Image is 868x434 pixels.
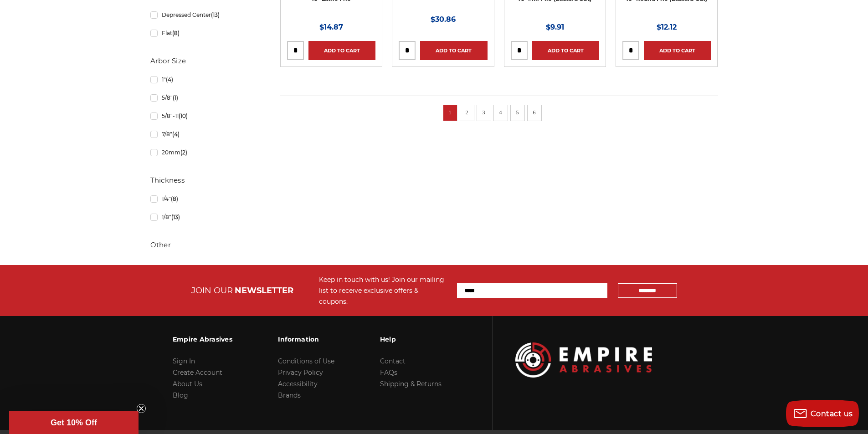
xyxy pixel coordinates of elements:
span: NEWSLETTER [235,286,293,296]
a: Create Account [173,368,222,377]
span: (2) [180,149,187,156]
span: (8) [172,30,180,36]
a: 5 [513,107,522,117]
button: Contact us [786,400,859,427]
a: Sign In [173,357,195,365]
h3: Empire Abrasives [173,330,232,349]
a: 1" [150,71,256,87]
span: $14.87 [319,23,343,31]
a: 1/4" [150,191,256,207]
a: Add to Cart [644,41,711,60]
button: Close teaser [137,404,146,413]
a: Add to Cart [532,41,599,60]
span: (4) [166,76,173,83]
a: 6 [530,107,539,117]
a: 4 [496,107,505,117]
a: 7/8" [150,126,256,142]
a: Privacy Policy [278,368,323,377]
span: JOIN OUR [191,286,233,296]
span: (13) [211,11,220,18]
img: Empire Abrasives Logo Image [515,342,652,378]
a: 2 [462,107,472,117]
a: 1 [446,107,455,117]
a: Flat [150,25,256,41]
h3: Help [380,330,442,349]
a: Add to Cart [420,41,487,60]
a: 3 [479,107,488,117]
span: $9.91 [546,23,564,31]
span: Contact us [811,409,853,418]
div: Get 10% OffClose teaser [9,411,139,434]
a: Conditions of Use [278,357,334,365]
a: 1/8" [150,209,256,225]
span: Get 10% Off [51,418,97,427]
h5: Arbor Size [150,56,256,66]
a: Blog [173,391,188,399]
span: (4) [172,131,180,138]
a: 20mm [150,144,256,160]
a: 5/8"-11 [150,108,256,124]
a: Shipping & Returns [380,380,442,388]
span: (13) [171,214,180,220]
span: (10) [179,112,188,119]
a: 5/8" [150,90,256,106]
span: (8) [171,195,178,202]
span: $30.86 [431,15,456,24]
div: Keep in touch with us! Join our mailing list to receive exclusive offers & coupons. [319,274,448,307]
a: FAQs [380,368,397,377]
a: Accessibility [278,380,318,388]
h5: Other [150,240,256,250]
a: Depressed Center [150,7,256,23]
a: Add to Cart [308,41,375,60]
a: Contact [380,357,406,365]
a: About Us [173,380,202,388]
h3: Information [278,330,334,349]
h5: Thickness [150,175,256,186]
span: (1) [173,94,178,101]
a: Brands [278,391,301,399]
span: $12.12 [657,23,677,31]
